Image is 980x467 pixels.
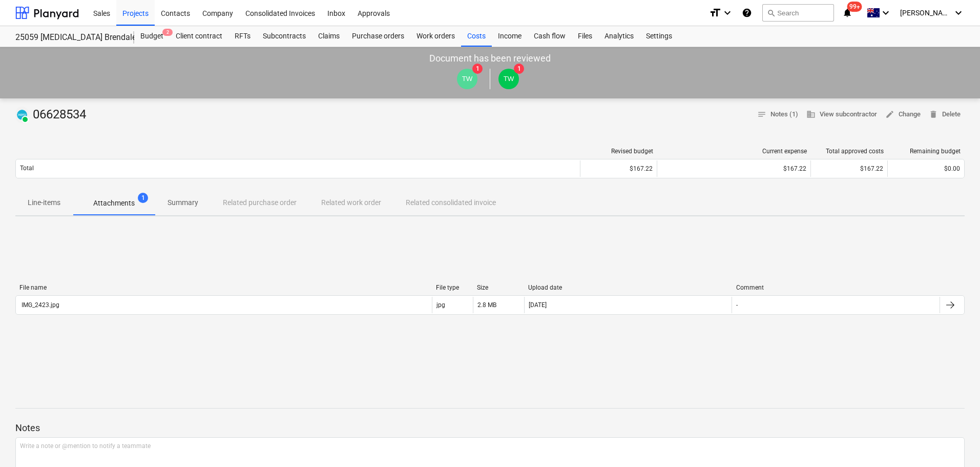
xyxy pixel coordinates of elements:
[528,26,572,47] a: Cash flow
[15,32,122,43] div: 25059 [MEDICAL_DATA] Brendale Re-roof and New Shed
[15,107,29,123] div: Invoice has been synced with Xero and its status is currently PAID
[757,110,766,119] span: notes
[504,75,514,83] span: TW
[528,284,728,291] div: Upload date
[806,110,816,119] span: business
[228,26,257,47] a: RFTs
[457,69,477,89] div: Tim Wells
[815,148,884,155] div: Total approved costs
[885,110,894,119] span: edit
[762,4,834,22] button: Search
[572,26,598,47] a: Files
[885,109,921,120] span: Change
[721,7,734,19] i: keyboard_arrow_down
[472,64,483,74] span: 1
[929,110,938,119] span: delete
[952,7,965,19] i: keyboard_arrow_down
[28,197,60,208] p: Line-items
[598,26,640,47] a: Analytics
[757,109,798,120] span: Notes (1)
[529,301,547,309] div: [DATE]
[736,284,936,291] div: Comment
[806,109,877,120] span: View subcontractor
[19,284,428,291] div: File name
[134,26,170,47] div: Budget
[661,165,806,172] div: $167.22
[462,75,473,83] span: TW
[170,26,228,47] a: Client contract
[168,197,198,208] p: Summary
[881,107,925,123] button: Change
[461,26,492,47] a: Costs
[892,148,961,155] div: Remaining budget
[767,9,775,17] span: search
[709,7,721,19] i: format_size
[944,165,960,172] span: $0.00
[17,110,27,120] img: xero.svg
[802,107,881,123] button: View subcontractor
[842,7,852,19] i: notifications
[477,284,520,291] div: Size
[929,418,980,467] iframe: Chat Widget
[736,301,738,309] div: -
[410,26,461,47] a: Work orders
[753,107,802,123] button: Notes (1)
[661,148,807,155] div: Current expense
[257,26,312,47] a: Subcontracts
[847,2,862,12] span: 99+
[477,301,496,309] div: 2.8 MB
[810,160,887,177] div: $167.22
[138,193,148,203] span: 1
[640,26,678,47] a: Settings
[742,7,752,19] i: Knowledge base
[580,160,657,177] div: $167.22
[162,29,173,36] span: 2
[492,26,528,47] a: Income
[15,422,965,434] p: Notes
[498,69,519,89] div: Tim Wells
[20,164,34,173] p: Total
[514,64,524,74] span: 1
[436,301,445,309] div: jpg
[346,26,410,47] a: Purchase orders
[900,9,951,17] span: [PERSON_NAME]
[925,107,965,123] button: Delete
[929,109,961,120] span: Delete
[15,107,90,123] div: 06628534
[312,26,346,47] a: Claims
[93,198,135,209] p: Attachments
[436,284,469,291] div: File type
[880,7,892,19] i: keyboard_arrow_down
[585,148,653,155] div: Revised budget
[429,52,551,65] p: Document has been reviewed
[20,301,59,309] div: IMG_2423.jpg
[134,26,170,47] a: Budget2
